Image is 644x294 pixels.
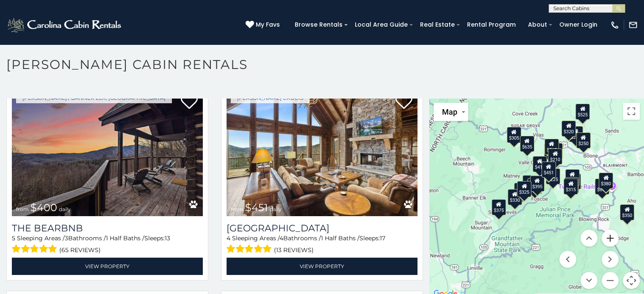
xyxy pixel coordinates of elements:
a: Rental Program [463,18,520,31]
button: Zoom in [602,230,619,247]
img: phone-regular-white.png [610,20,619,30]
div: $451 [541,162,556,178]
div: $350 [619,204,634,220]
span: daily [270,206,282,212]
span: $451 [245,201,268,214]
span: 13 [165,234,170,242]
span: $400 [30,201,57,214]
div: $675 [567,173,581,190]
div: $375 [491,199,506,215]
a: View Property [227,258,417,275]
div: $315 [564,179,578,195]
a: About [524,18,551,31]
button: Map camera controls [623,272,640,289]
div: $225 [545,168,560,184]
button: Move right [602,251,619,268]
a: Add to favorites [395,93,412,111]
span: daily [59,206,71,212]
a: View Property [12,258,203,275]
a: Add to favorites [181,93,198,111]
span: 17 [380,234,385,242]
a: The Bearbnb from $400 daily [12,88,203,216]
div: $525 [575,104,589,120]
a: Real Estate [416,18,459,31]
img: White-1-2.png [6,16,124,33]
button: Zoom out [602,272,619,289]
h3: Cucumber Tree Lodge [227,223,417,234]
div: $325 [517,181,531,197]
a: [GEOGRAPHIC_DATA] [227,223,417,234]
div: $330 [507,189,522,205]
img: Cucumber Tree Lodge [227,88,417,216]
button: Change map style [434,103,468,121]
a: The Bearbnb [12,223,203,234]
span: Map [442,107,457,116]
span: 4 [279,234,283,242]
div: $395 [530,176,544,192]
div: Sleeping Areas / Bathrooms / Sleeps: [227,234,417,256]
div: $400 [522,175,536,191]
img: The Bearbnb [12,88,203,216]
button: Move left [559,251,576,268]
a: My Favs [246,20,282,30]
span: 4 [227,234,230,242]
span: 3 [65,234,68,242]
span: My Favs [256,20,280,29]
button: Move down [580,272,597,289]
div: $695 [594,179,609,195]
div: $349 [548,143,563,159]
span: 5 [12,234,15,242]
div: $565 [544,139,558,155]
button: Move up [580,230,597,247]
div: $320 [561,121,576,137]
span: from [231,206,243,212]
a: Owner Login [555,18,602,31]
span: 1 Half Baths / [106,234,144,242]
a: Local Area Guide [351,18,412,31]
div: $250 [576,132,590,148]
span: 1 Half Baths / [321,234,359,242]
img: mail-regular-white.png [628,20,638,30]
div: $410 [532,156,547,172]
div: $210 [548,148,562,165]
a: Cucumber Tree Lodge from $451 daily [227,88,417,216]
span: (13 reviews) [274,245,314,256]
span: from [16,206,29,212]
div: $480 [564,177,579,193]
button: Toggle fullscreen view [623,103,640,120]
div: $395 [565,169,579,185]
div: $635 [520,136,534,152]
div: $305 [506,127,521,143]
div: $380 [599,173,613,189]
div: Sleeping Areas / Bathrooms / Sleeps: [12,234,203,256]
a: Browse Rentals [290,18,347,31]
span: (65 reviews) [59,245,101,256]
